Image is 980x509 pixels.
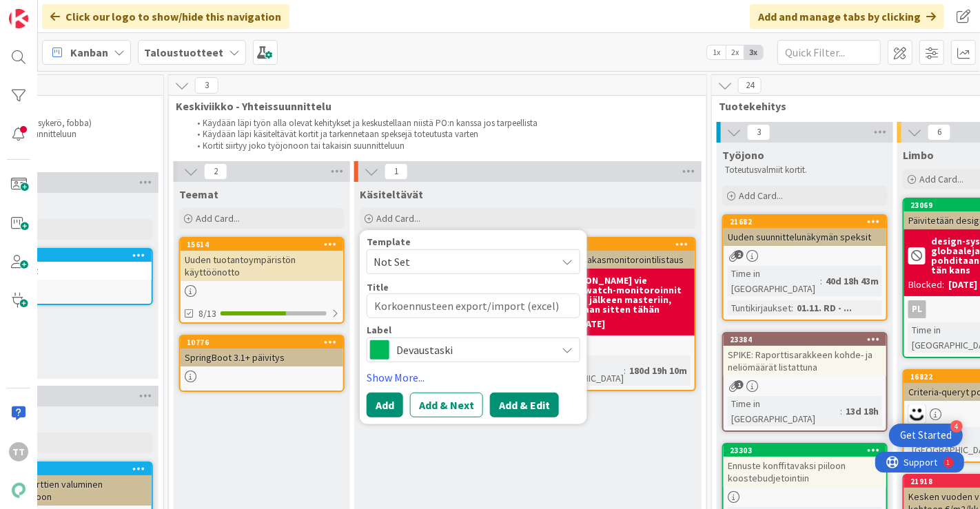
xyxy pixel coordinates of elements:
span: 2 [204,163,227,180]
div: Click our logo to show/hide this navigation [42,4,289,29]
img: avatar [9,481,28,500]
div: Blocked: [908,278,944,292]
div: 10776 [187,337,343,347]
div: 21682Uuden suunnittelunäkymän speksit [724,216,886,246]
div: Add and manage tabs by clicking [750,4,944,29]
button: Add & Edit [490,393,559,417]
img: Visit kanbanzone.com [9,9,28,28]
div: 23384 [724,333,886,346]
div: 23384 [730,335,886,344]
div: 40d 18h 43m [822,273,882,289]
div: 15614 [181,238,343,251]
span: 3 [747,124,770,141]
span: Support [29,2,63,19]
div: Time in [GEOGRAPHIC_DATA] [728,266,820,296]
span: Label [367,325,391,335]
b: [PERSON_NAME] vie cloudwatch-monitoroinnit loman jälkeen masteriin, palataan sitten tähän [559,276,691,314]
span: Add Card... [376,212,420,225]
span: Add Card... [739,189,783,202]
div: 23303 [730,446,886,455]
div: TT [9,442,28,461]
div: SpringBoot 3.1+ päivitys [181,349,343,366]
div: 01.11. RD - ... [793,300,855,315]
textarea: Korkoennusteen export/import (excel) [367,293,580,318]
span: Limbo [903,148,934,162]
li: Käydään läpi käsiteltävät kortit ja tarkennetaan speksejä toteutusta varten [190,129,692,140]
button: Add [367,393,403,417]
span: Add Card... [196,212,240,225]
span: 6 [928,124,951,141]
div: 23303 [724,444,886,457]
span: Devaustaski [396,340,549,360]
span: Työjono [722,148,764,162]
div: [DATE] [948,278,977,292]
a: Show More... [367,369,580,386]
li: Kortit siirtyy joko työjonoon tai takaisin suunnitteluun [190,141,692,152]
span: Kanban [70,44,108,61]
span: : [840,404,842,419]
span: 1 [735,380,744,389]
span: 2 [735,250,744,259]
p: Toteutusvalmiit kortit. [725,165,885,176]
img: MH [908,405,926,423]
div: 4 [950,420,963,433]
div: 15614Uuden tuotantoympäristön käyttöönotto [181,238,343,281]
span: Add Card... [919,173,963,185]
input: Quick Filter... [777,40,881,65]
div: 21682 [730,217,886,227]
span: 3x [744,45,763,59]
b: Taloustuotteet [144,45,223,59]
button: Add & Next [410,393,483,417]
span: Template [367,237,411,247]
div: [DATE] [576,317,605,331]
span: 1x [707,45,726,59]
div: Open Get Started checklist, remaining modules: 4 [889,424,963,447]
div: 10776SpringBoot 3.1+ päivitys [181,336,343,366]
label: Title [367,281,389,293]
span: 2x [726,45,744,59]
span: Keskiviikko - Yhteissuunnittelu [176,99,689,113]
span: : [624,363,626,378]
div: 23303Ennuste konffitavaksi piiloon koostebudjetointiin [724,444,886,487]
div: 13d 18h [842,404,882,419]
div: 1 [72,6,75,17]
div: Time in [GEOGRAPHIC_DATA] [728,396,840,426]
div: 21682 [724,216,886,228]
div: SPIKE: Raporttisarakkeen kohde- ja neliömäärät listattuna [724,346,886,376]
div: 23384SPIKE: Raporttisarakkeen kohde- ja neliömäärät listattuna [724,333,886,376]
span: 1 [385,163,408,180]
span: 3 [195,77,218,94]
span: : [791,300,793,315]
div: Uuden suunnittelunäkymän speksit [724,228,886,246]
span: : [820,273,822,289]
li: Käydään läpi työn alla olevat kehitykset ja keskustellaan niistä PO:n kanssa jos tarpeellista [190,118,692,129]
span: 8/13 [198,307,216,321]
div: 20432 [532,238,695,251]
div: 10776 [181,336,343,349]
div: PL [908,300,926,318]
span: Käsiteltävät [360,187,423,201]
span: Teemat [179,187,218,201]
div: 20432 [538,240,695,249]
div: Tuntikirjaukset [728,300,791,315]
div: Grafanan asiakasmonitorointilistaus [532,251,695,269]
div: 15614 [187,240,343,249]
div: 180d 19h 10m [626,363,691,378]
div: Ennuste konffitavaksi piiloon koostebudjetointiin [724,457,886,487]
div: 20432Grafanan asiakasmonitorointilistaus [532,238,695,269]
span: Not Set [374,253,546,271]
div: Get Started [900,428,952,442]
div: Uuden tuotantoympäristön käyttöönotto [181,251,343,281]
span: 24 [738,77,762,94]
